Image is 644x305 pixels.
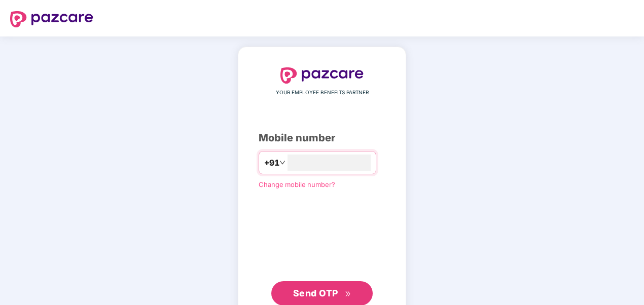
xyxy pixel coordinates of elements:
div: Mobile number [259,130,385,146]
span: double-right [345,291,351,297]
img: logo [280,67,364,84]
a: Change mobile number? [259,180,335,188]
span: down [279,160,285,166]
span: +91 [264,157,279,169]
img: logo [10,11,93,27]
span: Send OTP [293,288,338,298]
span: YOUR EMPLOYEE BENEFITS PARTNER [276,89,369,97]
